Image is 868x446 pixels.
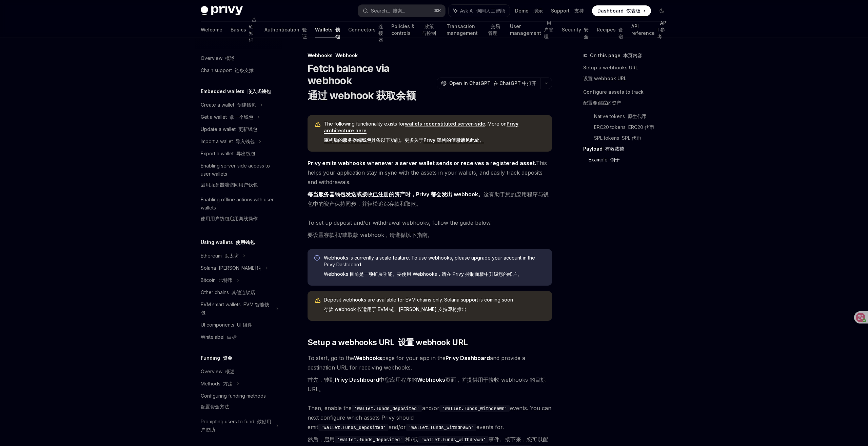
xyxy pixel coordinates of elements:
h1: Fetch balance via webhook [308,62,434,104]
font: 仪表板 [626,8,640,14]
a: Policies & controls 政策与控制 [391,22,438,38]
font: 拿一个钱包 [230,114,253,120]
span: On this page [590,51,642,60]
span: ⌘ K [434,8,441,14]
button: Toggle dark mode [656,5,667,16]
font: 例子 [610,157,620,162]
div: Other chains [201,288,255,296]
font: 导入钱包 [236,138,255,144]
code: 'wallet.funds_withdrawn' [439,405,510,412]
a: Overview 概述 [195,52,282,64]
a: ERC20 tokens ERC20 代币 [594,122,673,133]
font: 其他连锁店 [232,289,255,295]
font: 存款 webhook 仅适用于 EVM 链。[PERSON_NAME] 支持即将推出 [324,306,467,312]
font: 支持 [574,8,584,14]
svg: Warning [314,297,321,304]
font: API 参考 [657,20,666,39]
font: 通过 webhook 获取余额 [308,89,416,102]
font: Webhooks 目前是一项扩展功能。要使用 Webhooks，请在 Privy 控制面板中升级您的帐户。 [324,271,522,277]
a: Enabling offline actions with user wallets使用用户钱包启用离线操作 [195,194,282,227]
font: 使用钱包 [236,239,255,245]
a: Connectors 连接器 [348,22,383,38]
a: Overview 概述 [195,365,282,378]
a: Export a wallet 导出钱包 [195,148,282,160]
div: Prompting users to fund [201,418,272,434]
div: Create a wallet [201,101,256,109]
div: Export a wallet [201,150,255,158]
font: 方法 [223,381,233,386]
span: This helps your application stay in sync with the assets in your wallets, and easily track deposi... [308,158,552,211]
font: UI 组件 [237,322,252,328]
strong: Webhooks [417,376,445,383]
a: Basics 基础知识 [231,22,256,38]
a: Native tokens 原生代币 [594,111,673,122]
font: Webhook [335,52,358,58]
a: Whitelabel 白标 [195,331,282,343]
font: 原生代币 [628,113,647,119]
code: 'wallet.funds_deposited' [352,405,422,412]
span: Webhooks is currently a scale feature. To use webhooks, please upgrade your account in the Privy ... [324,254,545,280]
a: Configuring funding methods配置资金方法 [195,390,282,416]
font: 基础知识 [249,17,256,43]
div: Ethereum [201,252,239,260]
div: Overview [201,367,235,376]
a: Privy Dashboard [446,355,490,362]
div: Methods [201,380,233,388]
code: 'wallet.funds_withdrawn' [406,424,476,431]
font: 钱包 [335,27,340,39]
span: To start, go to the page for your app in the and provide a destination URL for receiving webhooks. [308,353,552,397]
font: [PERSON_NAME]纳 [219,265,261,271]
font: 询问人工智能 [476,8,505,14]
font: 启用服务器端访问用户钱包 [201,182,258,187]
font: 设置 webhook URL [583,75,627,81]
a: Payload 有效载荷 [583,143,673,154]
code: 'wallet.funds_deposited' [335,436,405,443]
h5: Embedded wallets [201,87,271,95]
font: 设置 webhook URL [398,337,468,347]
a: Welcome [201,22,222,38]
a: Dashboard 仪表板 [592,5,651,16]
font: 使用用户钱包启用离线操作 [201,216,258,221]
strong: Webhooks [354,355,382,361]
font: 有效载荷 [605,146,624,152]
div: Whitelabel [201,333,237,341]
a: Update a wallet 更新钱包 [195,123,282,135]
font: 更新钱包 [238,126,257,132]
font: 本页内容 [623,52,642,58]
div: Get a wallet [201,113,253,121]
a: Support 支持 [551,7,584,14]
a: Recipes 食谱 [597,22,623,38]
span: Ask AI [460,7,505,14]
h5: Funding [201,354,232,362]
font: SPL 代币 [622,135,641,141]
a: 重构后的服务器端钱包 [324,137,371,143]
a: Chain support 链条支撑 [195,64,282,76]
button: Ask AI 询问人工智能 [449,5,510,17]
svg: Info [314,255,321,262]
font: 比特币 [218,277,233,283]
a: Example 例子 [589,154,673,165]
font: 在 ChatGPT 中打开 [493,80,536,86]
a: Privy Dashboard [335,376,379,383]
font: 以太坊 [224,253,239,259]
div: UI components [201,321,252,329]
span: Open in ChatGPT [449,80,536,87]
font: 政策与控制 [422,23,436,36]
font: 嵌入式钱包 [247,88,271,94]
a: Setup a webhooks URL设置 webhook URL [583,62,673,87]
a: Enabling server-side access to user wallets启用服务器端访问用户钱包 [195,160,282,194]
a: Webhooks [417,376,445,383]
div: Solana [201,264,261,272]
a: Configure assets to track配置要跟踪的资产 [583,87,673,111]
button: Open in ChatGPT 在 ChatGPT 中打开 [437,77,540,89]
a: Webhooks [354,355,382,362]
div: Bitcoin [201,276,233,284]
font: 搜索... [393,8,405,14]
div: EVM smart wallets [201,300,272,317]
span: Dashboard [597,7,640,14]
a: API reference API 参考 [631,22,667,38]
font: 概述 [225,369,235,374]
strong: 每当服务器钱包发送或接收已注册的资产时，Privy 都会发出 webhook。 [308,191,484,198]
a: Authentication 验证 [264,22,307,38]
font: 配置要跟踪的资产 [583,100,621,106]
